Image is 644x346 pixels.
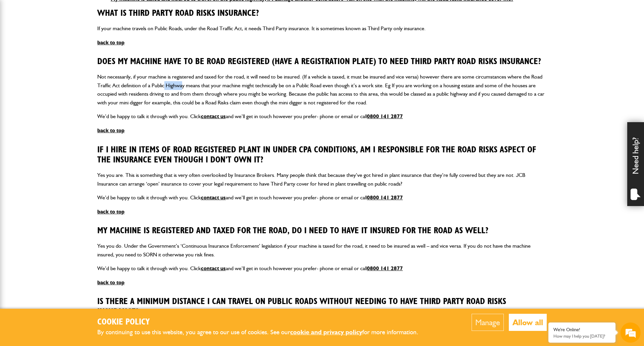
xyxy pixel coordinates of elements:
[91,207,122,216] em: Start Chat
[97,264,547,273] p: We’d be happy to talk it through with you. Click and we’ll get in touch however you prefer- phone...
[97,279,124,286] a: back to top
[290,328,362,336] a: cookie and privacy policy
[97,242,547,259] p: Yes you do. Under the Government’s ‘Continuous Insurance Enforcement’ legislation if your machine...
[97,317,429,328] h2: Cookie Policy
[35,38,113,46] div: Chat with us now
[367,265,403,271] a: 0800 141 2877
[97,127,124,134] a: back to top
[97,57,547,67] h3: Does my machine have to be Road Registered (have a registration plate) to need Third Party Road R...
[9,121,122,201] textarea: Type your message and hit 'Enter'
[97,208,124,215] a: back to top
[9,82,122,97] input: Enter your email address
[97,72,547,107] p: Not necessarily, if your machine is registered and taxed for the road, it will need to be insured...
[97,8,547,19] h3: What is Third Party Road Risks Insurance?
[97,112,547,121] p: We’d be happy to talk it through with you. Click and we’ll get in touch however you prefer- phone...
[97,39,124,46] a: back to top
[201,194,226,201] a: contact us
[97,226,547,236] h3: My machine is registered and taxed for the Road, do I need to have it Insured for the Road as well?
[201,265,226,271] a: contact us
[11,37,28,47] img: d_20077148190_company_1631870298795_20077148190
[97,171,547,188] p: Yes you are. This is something that is very often overlooked by Insurance Brokers. Many people th...
[367,113,403,119] a: 0800 141 2877
[97,193,547,202] p: We’d be happy to talk it through with you. Click and we’ll get in touch however you prefer- phone...
[201,113,226,119] a: contact us
[97,327,429,338] p: By continuing to use this website, you agree to our use of cookies. See our for more information.
[367,194,403,201] a: 0800 141 2877
[627,122,644,206] div: Need help?
[9,102,122,116] input: Enter your phone number
[97,145,547,165] h3: If I hire in items of Road Registered Plant in under CPA Conditions, am I responsible for the Roa...
[553,334,610,339] p: How may I help you today?
[509,314,547,331] button: Allow all
[472,314,504,331] button: Manage
[97,297,547,317] h3: Is there a minimum distance I can travel on public roads without needing to have third party road...
[9,62,122,77] input: Enter your last name
[110,3,126,19] div: Minimize live chat window
[553,327,610,333] div: We're Online!
[97,24,547,33] p: If your machine travels on Public Roads, under the Road Traffic Act, it needs Third Party insuran...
